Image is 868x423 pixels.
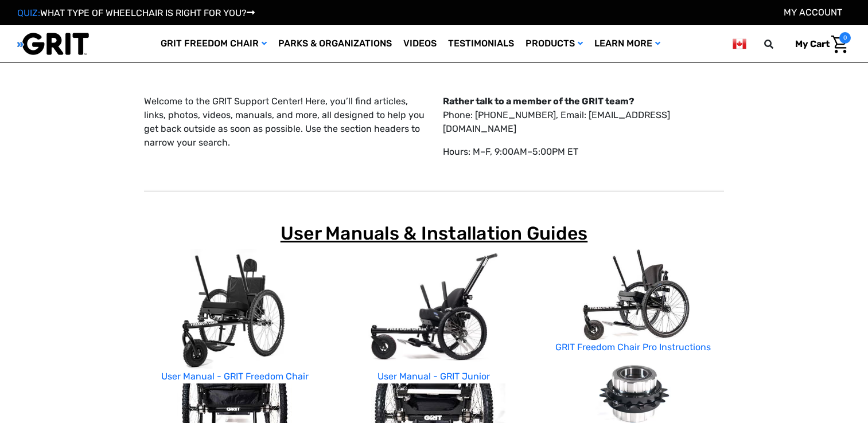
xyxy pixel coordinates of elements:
[520,25,589,62] a: Products
[155,25,273,62] a: GRIT Freedom Chair
[787,32,851,56] a: Cart with 0 items
[733,37,746,51] img: ca.png
[555,342,711,352] a: GRIT Freedom Chair Pro Instructions
[442,25,520,62] a: Testimonials
[769,32,787,56] input: Search
[784,7,842,18] a: Account
[17,32,89,56] img: GRIT All-Terrain Wheelchair and Mobility Equipment
[17,7,40,18] span: QUIZ:
[161,371,309,382] a: User Manual - GRIT Freedom Chair
[589,25,666,62] a: Learn More
[443,95,724,136] p: Phone: [PHONE_NUMBER], Email: [EMAIL_ADDRESS][DOMAIN_NAME]
[443,96,635,107] strong: Rather talk to a member of the GRIT team?
[398,25,442,62] a: Videos
[443,145,724,159] p: Hours: M–F, 9:00AM–5:00PM ET
[273,25,398,62] a: Parks & Organizations
[377,371,490,382] a: User Manual - GRIT Junior
[839,32,851,44] span: 0
[795,38,830,49] span: My Cart
[144,95,425,150] p: Welcome to the GRIT Support Center! Here, you’ll find articles, links, photos, videos, manuals, a...
[17,7,255,18] a: QUIZ:WHAT TYPE OF WHEELCHAIR IS RIGHT FOR YOU?
[281,222,588,244] span: User Manuals & Installation Guides
[831,36,848,53] img: Cart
